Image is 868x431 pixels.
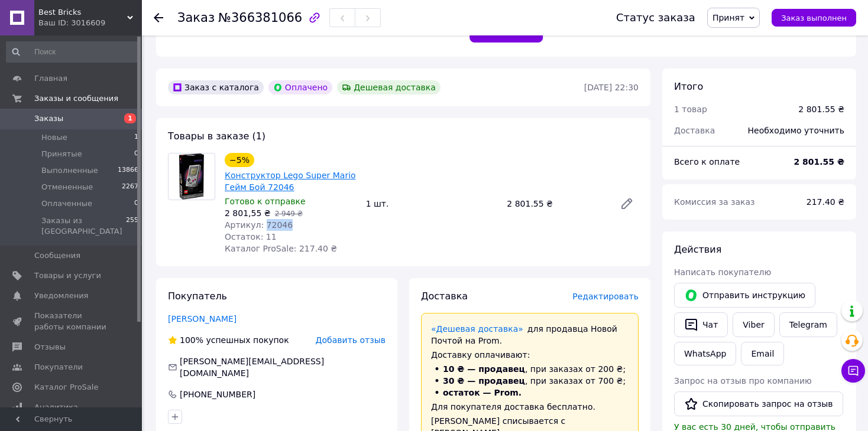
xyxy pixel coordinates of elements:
[793,157,844,166] b: 2 801.55 ₴
[34,250,80,261] span: Сообщения
[168,80,264,94] div: Заказ с каталога
[431,401,629,413] div: Для покупателя доставка бесплатно.
[134,198,138,209] span: 0
[225,208,271,218] span: 2 801,55 ₴
[674,312,728,337] button: Чат
[798,103,844,115] div: 2 801.55 ₴
[674,376,812,386] span: Запрос на отзыв про компанию
[443,364,525,374] span: 10 ₴ — продавец
[122,182,138,192] span: 2267
[34,342,66,352] span: Отзывы
[443,388,522,397] span: остаток — Prom.
[225,197,306,206] span: Готово к отправке
[34,290,88,301] span: Уведомления
[772,9,856,27] button: Заказ выполнен
[118,165,138,176] span: 13866
[674,283,815,308] button: Отправить инструкцию
[741,342,784,365] button: Email
[168,334,289,346] div: успешных покупок
[674,391,843,416] button: Скопировать запрос на отзыв
[421,290,468,302] span: Доставка
[841,359,865,383] button: Чат с покупателем
[38,18,142,28] div: Ваш ID: 3016609
[218,11,302,25] span: №366381066
[225,171,356,192] a: Конструктор Lego Super Mario Гейм Бой 72046
[741,117,851,143] div: Необходимо уточнить
[6,41,140,63] input: Поиск
[34,113,63,124] span: Заказы
[225,244,337,253] span: Каталог ProSale: 217.40 ₴
[268,80,332,94] div: Оплачено
[443,376,525,386] span: 30 ₴ — продавец
[674,342,736,365] a: WhatsApp
[34,93,118,104] span: Заказы и сообщения
[733,312,774,337] a: Viber
[225,220,293,230] span: Артикул: 72046
[431,363,629,375] li: , при заказах от 200 ₴;
[154,12,163,24] div: Вернуться назад
[674,197,755,207] span: Комиссия за заказ
[180,357,324,378] span: [PERSON_NAME][EMAIL_ADDRESS][DOMAIN_NAME]
[674,105,707,114] span: 1 товар
[779,312,837,337] a: Telegram
[168,130,265,142] span: Товары в заказе (1)
[34,382,98,393] span: Каталог ProSale
[712,13,744,22] span: Принят
[572,292,639,301] span: Редактировать
[41,132,67,143] span: Новые
[674,126,715,135] span: Доставка
[134,149,138,159] span: 0
[674,81,703,92] span: Итого
[431,323,629,347] div: для продавца Новой Почтой на Prom.
[41,165,98,176] span: Выполненные
[126,215,138,237] span: 255
[34,73,67,84] span: Главная
[674,267,771,277] span: Написать покупателю
[431,375,629,387] li: , при заказах от 700 ₴;
[124,113,136,123] span: 1
[168,290,227,302] span: Покупатель
[431,349,629,361] div: Доставку оплачивают:
[180,335,203,345] span: 100%
[616,12,695,24] div: Статус заказа
[34,311,109,332] span: Показатели работы компании
[807,197,844,207] span: 217.40 ₴
[179,388,257,400] div: [PHONE_NUMBER]
[674,244,721,255] span: Действия
[34,362,83,373] span: Покупатели
[275,210,303,218] span: 2 949 ₴
[41,215,126,237] span: Заказы из [GEOGRAPHIC_DATA]
[674,157,740,166] span: Всего к оплате
[38,7,127,18] span: Best Bricks
[225,153,254,167] div: −5%
[41,149,82,159] span: Принятые
[615,192,639,215] a: Редактировать
[168,314,237,324] a: [PERSON_NAME]
[41,198,92,209] span: Оплаченные
[134,132,138,143] span: 1
[225,232,277,241] span: Остаток: 11
[34,402,78,413] span: Аналитика
[179,154,205,200] img: Конструктор Lego Super Mario Гейм Бой 72046
[781,14,847,22] span: Заказ выполнен
[316,335,386,345] span: Добавить отзыв
[337,80,441,94] div: Дешевая доставка
[361,195,503,212] div: 1 шт.
[177,11,215,25] span: Заказ
[34,270,101,281] span: Товары и услуги
[431,324,523,334] a: «Дешевая доставка»
[41,182,93,192] span: Отмененные
[584,83,639,92] time: [DATE] 22:30
[502,195,610,212] div: 2 801.55 ₴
